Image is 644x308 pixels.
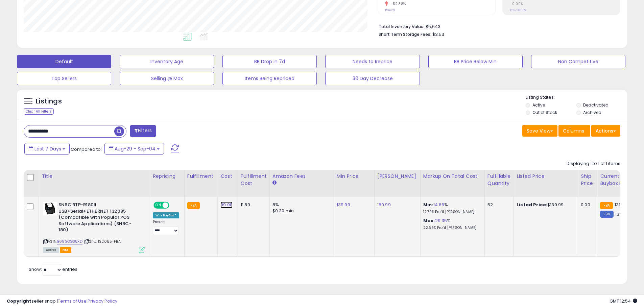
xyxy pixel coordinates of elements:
[531,55,625,68] button: Non Competitive
[153,173,182,180] div: Repricing
[610,298,637,304] span: 2025-09-12 12:54 GMT
[272,180,277,186] small: Amazon Fees.
[510,1,523,6] small: 0.00%
[432,31,444,38] span: $3.53
[423,173,482,180] div: Markup on Total Cost
[42,173,147,180] div: Title
[388,1,406,6] small: -52.38%
[220,202,233,208] a: 99.00
[272,208,329,214] div: $0.30 min
[379,22,615,30] li: $5,643
[581,202,592,208] div: 0.00
[120,55,214,68] button: Inventory Age
[29,266,77,273] span: Show: entries
[104,143,164,155] button: Aug-29 - Sep-04
[84,239,121,244] span: | SKU: 132085-FBA
[385,8,395,12] small: Prev: 21
[187,173,215,180] div: Fulfillment
[423,217,435,224] b: Max:
[153,220,179,235] div: Preset:
[615,202,628,208] span: 139.99
[522,125,557,137] button: Save View
[60,247,71,253] span: FBA
[58,298,87,304] a: Terms of Use
[220,173,235,180] div: Cost
[168,203,179,208] span: OFF
[130,125,156,137] button: Filters
[583,110,601,115] label: Archived
[325,72,420,85] button: 30 Day Decrease
[532,110,557,115] label: Out of Stock
[241,202,264,208] div: 11.89
[272,173,331,180] div: Amazon Fees
[487,202,508,208] div: 52
[517,173,575,180] div: Listed Price
[34,145,61,152] span: Last 7 Days
[222,55,317,68] button: BB Drop in 7d
[510,8,526,12] small: Prev: 18.08%
[154,203,163,208] span: ON
[428,55,523,68] button: BB Price Below Min
[526,94,627,101] p: Listing States:
[423,226,479,230] p: 22.69% Profit [PERSON_NAME]
[17,72,111,85] button: Top Sellers
[222,72,317,85] button: Items Being Repriced
[17,55,111,68] button: Default
[272,202,329,208] div: 8%
[581,173,594,187] div: Ship Price
[379,31,431,37] b: Short Term Storage Fees:
[7,298,31,304] strong: Copyright
[377,202,391,208] a: 159.99
[241,173,267,187] div: Fulfillment Cost
[517,202,573,208] div: $139.99
[57,239,82,244] a: B09G3G35XD
[24,108,54,115] div: Clear All Filters
[337,173,372,180] div: Min Price
[71,146,102,152] span: Compared to:
[563,127,584,134] span: Columns
[187,202,200,209] small: FBA
[433,202,445,208] a: 14.66
[43,202,57,215] img: 41vuXTuvZ6L._SL40_.jpg
[379,24,425,29] b: Total Inventory Value:
[517,202,547,208] b: Listed Price:
[420,170,484,197] th: The percentage added to the cost of goods (COGS) that forms the calculator for Min & Max prices.
[600,211,613,218] small: FBM
[591,125,620,137] button: Actions
[423,202,479,214] div: %
[583,102,609,108] label: Deactivated
[7,298,117,305] div: seller snap | |
[58,202,141,235] b: SNBC BTP-R180II USB+Serial+ETHERNET 132085 (Compatible with Popular POS Software Applications) (S...
[600,202,613,209] small: FBA
[120,72,214,85] button: Selling @ Max
[325,55,420,68] button: Needs to Reprice
[532,102,545,108] label: Active
[423,202,433,208] b: Min:
[88,298,117,304] a: Privacy Policy
[423,218,479,230] div: %
[36,97,62,106] h5: Listings
[43,202,145,252] div: ASIN:
[558,125,590,137] button: Columns
[600,173,635,187] div: Current Buybox Price
[567,161,620,167] div: Displaying 1 to 1 of 1 items
[153,212,179,218] div: Win BuyBox *
[615,211,626,217] span: 139.9
[43,247,59,253] span: All listings currently available for purchase on Amazon
[337,202,350,208] a: 139.99
[377,173,418,180] div: [PERSON_NAME]
[24,143,70,155] button: Last 7 Days
[423,210,479,214] p: 12.79% Profit [PERSON_NAME]
[487,173,511,187] div: Fulfillable Quantity
[435,217,447,224] a: 29.35
[115,145,156,152] span: Aug-29 - Sep-04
